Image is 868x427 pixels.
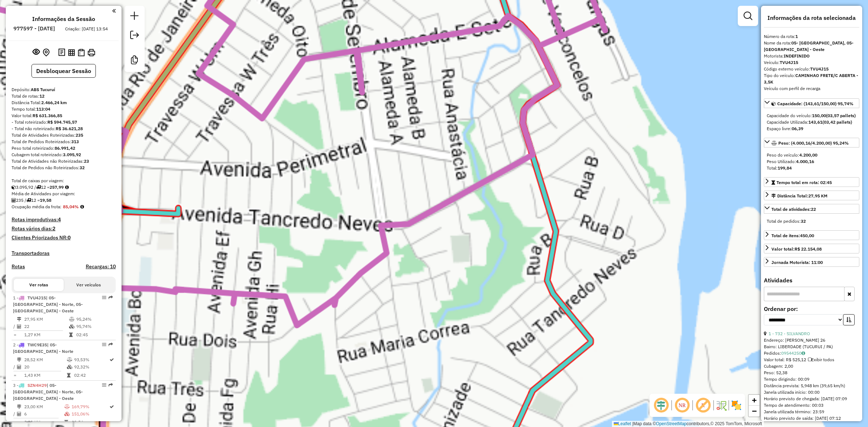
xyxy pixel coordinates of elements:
[767,218,856,225] div: Total de pedidos:
[12,125,116,132] div: - Total não roteirizado:
[24,316,69,323] td: 27,95 KM
[764,53,859,59] div: Motorista:
[614,421,631,426] a: Leaflet
[810,66,829,72] strong: TVU4J15
[47,119,77,125] strong: R$ 594.745,57
[76,323,112,330] td: 95,74%
[12,138,116,145] div: Total de Pedidos Roteirizados:
[764,350,859,356] div: Pedidos:
[31,47,41,58] button: Exibir sessão original
[784,53,810,59] strong: INDEFINIDO
[795,246,822,252] strong: R$ 22.154,08
[764,33,859,40] div: Número da rota:
[778,165,792,171] strong: 199,84
[764,244,859,253] a: Valor total:R$ 22.154,08
[36,106,50,112] strong: 113:04
[13,372,17,379] td: =
[13,295,83,313] span: | 05- [GEOGRAPHIC_DATA] - Norte, 05- [GEOGRAPHIC_DATA] - Oeste
[752,396,757,405] span: +
[12,250,116,256] h4: Transportadoras
[764,383,859,389] div: Distância prevista: 5,948 km (39,65 km/h)
[39,93,44,99] strong: 12
[12,151,116,158] div: Cubagem total roteirizado:
[24,356,67,363] td: 28,52 KM
[12,226,116,232] h4: Rotas vários dias:
[17,317,21,321] i: Distância Total
[17,405,21,409] i: Distância Total
[17,324,21,329] i: Total de Atividades
[795,34,798,39] strong: 1
[17,412,21,416] i: Total de Atividades
[12,93,116,99] div: Total de rotas:
[27,295,46,300] span: TVU4J15
[41,47,51,58] button: Centralizar mapa no depósito ou ponto de apoio
[764,40,859,53] div: Nome da rota:
[12,165,116,171] div: Total de Pedidos não Roteirizados:
[12,112,116,119] div: Valor total:
[71,403,109,410] td: 169,79%
[12,204,61,209] span: Ocupação média da frota:
[771,232,814,239] div: Total de itens:
[71,410,109,418] td: 151,06%
[12,99,116,106] div: Distância Total:
[63,204,79,209] strong: 85,04%
[26,198,31,202] i: Total de rotas
[64,420,68,424] i: Tempo total em rota
[808,119,822,125] strong: 143,61
[764,409,859,415] div: Janela utilizada término: 23:59
[13,342,73,354] span: 2 -
[811,206,816,212] strong: 22
[764,376,859,383] div: Tempo dirigindo: 00:09
[69,317,75,321] i: % de utilização do peso
[110,405,114,409] i: Rota otimizada
[13,383,83,401] span: 3 -
[12,119,116,125] div: - Total roteirizado:
[764,177,859,187] a: Tempo total em rota: 02:45
[12,191,116,197] div: Média de Atividades por viagem:
[110,358,114,362] i: Rota otimizada
[741,9,755,23] a: Exibir filtros
[764,337,859,343] div: Endereço: [PERSON_NAME] 26
[764,138,859,148] a: Peso: (4.000,16/4.200,00) 95,24%
[843,314,855,325] button: Ordem crescente
[694,397,712,414] span: Exibir rótulo
[777,101,854,106] span: Capacidade: (143,61/150,00) 95,74%
[17,365,21,369] i: Total de Atividades
[31,64,96,78] button: Desbloquear Sessão
[792,126,803,131] strong: 06,39
[64,405,70,409] i: % de utilização do peso
[764,191,859,200] a: Distância Total:27,95 KM
[14,279,64,291] button: Ver rotas
[80,165,85,170] strong: 32
[764,14,859,21] h4: Informações da rota selecionada
[41,100,67,105] strong: 2.466,24 km
[771,206,816,212] span: Total de atividades:
[812,113,826,118] strong: 150,00
[776,180,832,185] span: Tempo total em rota: 02:45
[24,372,67,379] td: 1,43 KM
[65,185,69,189] i: Meta Caixas/viagem: 1,00 Diferença: 256,99
[764,59,859,66] div: Veículo:
[102,342,106,347] em: Opções
[102,383,106,387] em: Opções
[764,277,859,284] h4: Atividades
[808,357,834,362] span: Exibir todos
[764,304,859,313] label: Ordenar por:
[764,85,859,92] div: Veículo com perfil de recarga
[12,198,16,202] i: Total de Atividades
[822,119,852,125] strong: (03,42 pallets)
[64,412,70,416] i: % de utilização da cubagem
[764,257,859,267] a: Jornada Motorista: 11:00
[57,47,67,58] button: Logs desbloquear sessão
[63,152,81,157] strong: 3.095,92
[67,47,76,57] button: Visualizar relatório de Roteirização
[31,87,55,92] strong: ABS Tucuruí
[769,331,810,336] a: 1 - 732 - SILVANDRO
[764,110,859,135] div: Capacidade: (143,61/150,00) 95,74%
[767,165,856,171] div: Total:
[36,185,41,189] i: Total de rotas
[84,158,89,164] strong: 23
[652,397,670,414] span: Ocultar deslocamento
[771,193,827,199] div: Distância Total:
[767,125,856,132] div: Espaço livre:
